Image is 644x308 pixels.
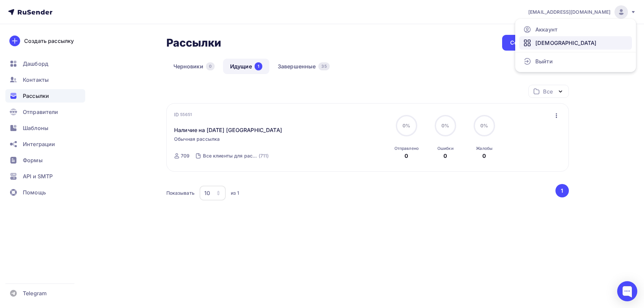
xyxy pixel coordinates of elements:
span: Обычная рассылка [174,136,220,142]
ul: Pagination [554,184,569,197]
div: 35 [318,62,329,70]
span: Интеграции [23,140,55,148]
span: 0% [480,123,488,128]
div: Отправлено [394,146,419,151]
div: 10 [204,189,210,197]
div: 0 [482,152,486,160]
span: 55651 [180,111,192,118]
a: Рассылки [5,89,85,103]
a: Идущие1 [223,59,269,74]
span: Помощь [23,188,46,196]
a: Контакты [5,73,85,86]
span: Дашборд [23,60,48,68]
h2: Рассылки [166,36,221,50]
a: Формы [5,153,85,167]
span: API и SMTP [23,172,53,180]
button: Все [528,85,569,98]
a: Дашборд [5,57,85,70]
div: Все [543,87,552,96]
span: Аккаунт [535,25,557,34]
span: Рассылки [23,92,49,100]
div: Жалобы [476,146,492,151]
a: Все клиенты для рассылки остатков (711) [202,150,269,161]
div: 1 [255,62,262,70]
div: Создать рассылку [24,37,74,45]
button: Go to page 1 [555,184,569,197]
a: Завершенные35 [271,59,337,74]
div: Создать рассылку [510,39,560,47]
div: из 1 [231,190,239,196]
span: [EMAIL_ADDRESS][DOMAIN_NAME] [528,9,610,15]
span: Контакты [23,76,49,84]
div: Ошибки [437,146,453,151]
span: 0% [402,123,410,128]
div: 0 [443,152,447,160]
span: [DEMOGRAPHIC_DATA] [535,39,597,47]
span: Отправители [23,108,58,116]
ul: [EMAIL_ADDRESS][DOMAIN_NAME] [515,19,636,72]
div: 0 [405,152,408,160]
div: 709 [181,152,190,159]
button: 10 [199,185,226,201]
div: Все клиенты для рассылки остатков [203,152,257,159]
span: ID [174,111,179,118]
a: Шаблоны [5,121,85,135]
span: Выйти [535,57,553,65]
span: Формы [23,156,43,164]
span: Telegram [23,289,47,297]
div: 0 [206,62,215,70]
a: Отправители [5,105,85,119]
div: Показывать [166,190,195,196]
a: Черновики0 [166,59,222,74]
a: Наличие на [DATE] [GEOGRAPHIC_DATA] [174,126,282,134]
div: (711) [259,152,269,159]
a: [EMAIL_ADDRESS][DOMAIN_NAME] [528,5,636,19]
span: 0% [441,123,449,128]
span: Шаблоны [23,124,48,132]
